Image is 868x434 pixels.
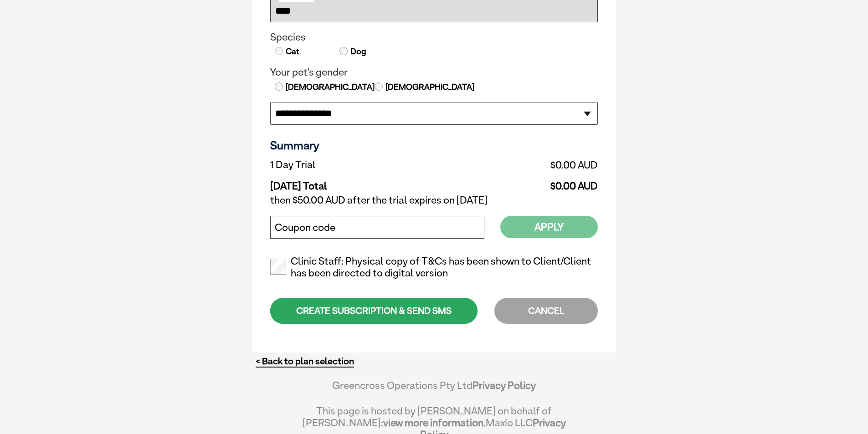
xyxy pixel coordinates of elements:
[270,259,286,275] input: Clinic Staff: Physical copy of T&Cs has been shown to Client/Client has been directed to digital ...
[270,31,598,43] legend: Species
[270,157,448,173] td: 1 Day Trial
[270,298,478,324] div: CREATE SUBSCRIPTION & SEND SMS
[494,298,598,324] div: CANCEL
[256,356,354,367] a: < Back to plan selection
[275,222,335,234] label: Coupon code
[302,379,566,400] div: Greencross Operations Pty Ltd
[270,66,598,78] legend: Your pet's gender
[270,255,598,279] label: Clinic Staff: Physical copy of T&Cs has been shown to Client/Client has been directed to digital ...
[448,173,598,192] td: $0.00 AUD
[448,157,598,173] td: $0.00 AUD
[270,138,598,152] h3: Summary
[270,173,448,192] td: [DATE] Total
[270,192,598,209] td: then $50.00 AUD after the trial expires on [DATE]
[473,379,536,391] a: Privacy Policy
[383,417,486,429] a: view more information.
[500,216,598,238] button: Apply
